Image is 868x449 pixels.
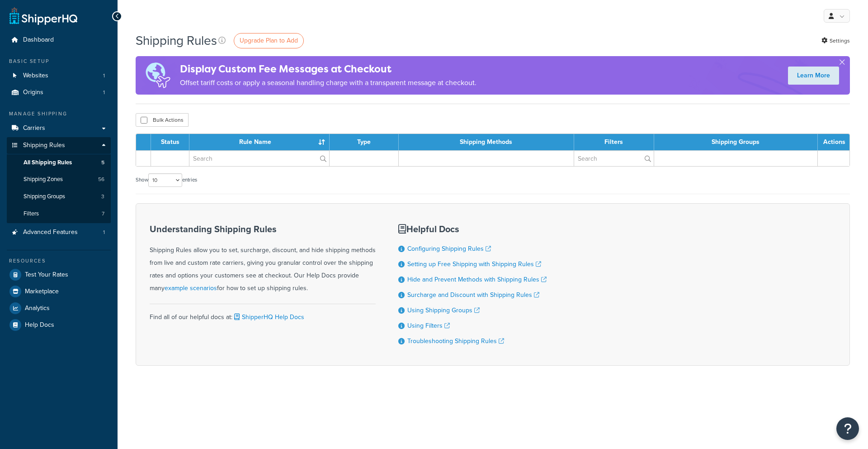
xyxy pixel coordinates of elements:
span: 1 [103,89,105,96]
a: Using Filters [407,321,450,330]
div: Find all of our helpful docs at: [150,304,376,324]
li: Websites [7,67,111,84]
div: Shipping Rules allow you to set, surcharge, discount, and hide shipping methods from live and cus... [150,224,376,295]
a: ShipperHQ Help Docs [232,312,304,322]
span: Test Your Rates [25,271,68,279]
span: Dashboard [23,36,54,44]
a: Websites 1 [7,67,111,84]
span: Shipping Groups [24,193,65,201]
a: Using Shipping Groups [407,306,480,315]
li: Shipping Groups [7,188,111,205]
li: Origins [7,84,111,101]
th: Filters [574,134,654,150]
div: Basic Setup [7,57,111,65]
span: Carriers [23,124,45,132]
button: Open Resource Center [836,417,859,440]
a: Shipping Zones 56 [7,171,111,188]
span: All Shipping Rules [24,159,72,167]
a: Test Your Rates [7,267,111,283]
h3: Helpful Docs [398,224,547,234]
span: Shipping Zones [24,176,63,183]
span: Shipping Rules [23,142,65,149]
div: Manage Shipping [7,110,111,118]
a: Learn More [788,67,839,85]
span: Advanced Features [23,229,78,236]
a: Analytics [7,300,111,316]
th: Actions [818,134,849,150]
a: Shipping Groups 3 [7,188,111,205]
h1: Shipping Rules [136,32,217,49]
span: Upgrade Plan to Add [240,36,298,45]
h4: Display Custom Fee Messages at Checkout [180,62,476,76]
li: Filters [7,205,111,222]
a: Help Docs [7,317,111,333]
input: Search [574,151,654,166]
span: 1 [103,72,105,80]
span: Analytics [25,305,50,312]
a: Setting up Free Shipping with Shipping Rules [407,259,541,269]
a: Advanced Features 1 [7,224,111,241]
a: Surcharge and Discount with Shipping Rules [407,290,539,300]
th: Rule Name [189,134,330,150]
span: Marketplace [25,288,59,296]
h3: Understanding Shipping Rules [150,224,376,234]
a: Filters 7 [7,205,111,222]
a: Upgrade Plan to Add [234,33,304,48]
th: Shipping Methods [399,134,574,150]
input: Search [189,151,329,166]
span: 3 [101,193,104,201]
a: Marketplace [7,283,111,300]
a: Settings [821,34,850,47]
th: Status [151,134,189,150]
a: Origins 1 [7,84,111,101]
li: Shipping Rules [7,137,111,223]
span: Origins [23,89,43,96]
img: duties-banner-06bc72dcb5fe05cb3f9472aba00be2ae8eb53ab6f0d8bb03d382ba314ac3c341.png [136,56,180,95]
span: 1 [103,229,105,236]
a: Carriers [7,120,111,137]
span: 7 [102,210,104,218]
a: All Shipping Rules 5 [7,154,111,171]
label: Show entries [136,173,197,187]
li: Advanced Features [7,224,111,241]
a: example scenarios [165,283,217,293]
a: ShipperHQ Home [9,7,77,25]
button: Bulk Actions [136,113,189,127]
li: All Shipping Rules [7,154,111,171]
p: Offset tariff costs or apply a seasonal handling charge with a transparent message at checkout. [180,76,476,89]
select: Showentries [148,173,182,187]
span: Filters [24,210,39,218]
div: Resources [7,257,111,265]
li: Shipping Zones [7,171,111,188]
span: Help Docs [25,321,54,329]
th: Type [330,134,399,150]
span: 5 [101,159,104,167]
a: Shipping Rules [7,137,111,154]
a: Configuring Shipping Rules [407,244,491,253]
a: Dashboard [7,32,111,48]
a: Hide and Prevent Methods with Shipping Rules [407,275,547,284]
th: Shipping Groups [654,134,818,150]
a: Troubleshooting Shipping Rules [407,336,504,346]
span: Websites [23,72,48,80]
span: 56 [98,176,104,183]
